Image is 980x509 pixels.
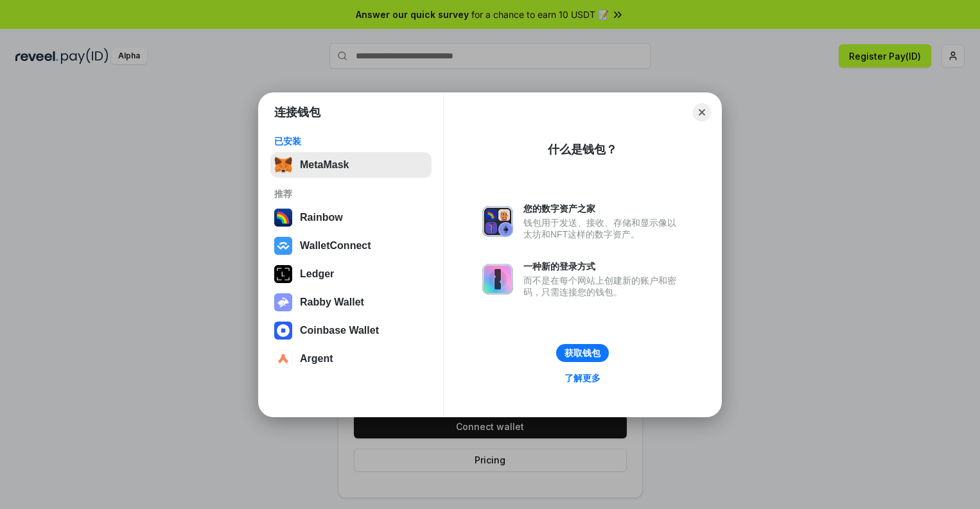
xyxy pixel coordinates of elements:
div: Ledger [300,268,334,280]
div: 您的数字资产之家 [523,203,683,214]
div: 已安装 [274,135,428,147]
a: 了解更多 [557,370,608,386]
div: Coinbase Wallet [300,325,379,336]
img: svg+xml,%3Csvg%20width%3D%2228%22%20height%3D%2228%22%20viewBox%3D%220%200%2028%2028%22%20fill%3D... [274,237,292,255]
div: 什么是钱包？ [548,142,617,157]
div: 了解更多 [564,372,600,384]
button: Coinbase Wallet [270,318,432,343]
button: 获取钱包 [556,344,609,362]
h1: 连接钱包 [274,105,320,120]
div: WalletConnect [300,240,371,252]
img: svg+xml,%3Csvg%20xmlns%3D%22http%3A%2F%2Fwww.w3.org%2F2000%2Fsvg%22%20width%3D%2228%22%20height%3... [274,265,292,283]
button: Ledger [270,261,432,287]
button: MetaMask [270,152,432,178]
img: svg+xml,%3Csvg%20xmlns%3D%22http%3A%2F%2Fwww.w3.org%2F2000%2Fsvg%22%20fill%3D%22none%22%20viewBox... [482,206,513,237]
div: 获取钱包 [564,347,600,359]
button: Argent [270,346,432,372]
div: 钱包用于发送、接收、存储和显示像以太坊和NFT这样的数字资产。 [523,217,683,240]
div: Rainbow [300,212,343,223]
button: Close [693,103,711,121]
img: svg+xml,%3Csvg%20fill%3D%22none%22%20height%3D%2233%22%20viewBox%3D%220%200%2035%2033%22%20width%... [274,156,292,174]
img: svg+xml,%3Csvg%20width%3D%22120%22%20height%3D%22120%22%20viewBox%3D%220%200%20120%20120%22%20fil... [274,209,292,227]
div: MetaMask [300,159,349,171]
button: WalletConnect [270,233,432,259]
div: 而不是在每个网站上创建新的账户和密码，只需连接您的钱包。 [523,275,683,298]
img: svg+xml,%3Csvg%20width%3D%2228%22%20height%3D%2228%22%20viewBox%3D%220%200%2028%2028%22%20fill%3D... [274,322,292,340]
button: Rabby Wallet [270,289,432,315]
img: svg+xml,%3Csvg%20width%3D%2228%22%20height%3D%2228%22%20viewBox%3D%220%200%2028%2028%22%20fill%3D... [274,350,292,368]
div: Rabby Wallet [300,297,364,308]
div: 推荐 [274,188,428,200]
img: svg+xml,%3Csvg%20xmlns%3D%22http%3A%2F%2Fwww.w3.org%2F2000%2Fsvg%22%20fill%3D%22none%22%20viewBox... [274,293,292,311]
div: Argent [300,353,333,365]
button: Rainbow [270,205,432,230]
div: 一种新的登录方式 [523,261,683,272]
img: svg+xml,%3Csvg%20xmlns%3D%22http%3A%2F%2Fwww.w3.org%2F2000%2Fsvg%22%20fill%3D%22none%22%20viewBox... [482,264,513,295]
